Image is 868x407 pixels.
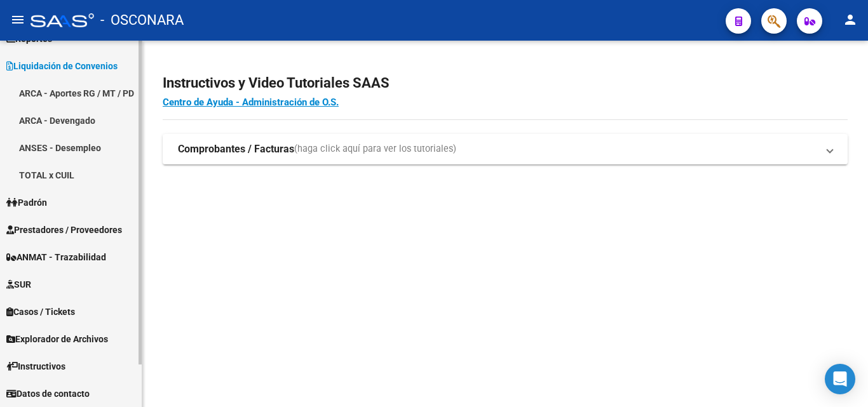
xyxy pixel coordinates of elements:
span: Casos / Tickets [6,305,75,319]
span: (haga click aquí para ver los tutoriales) [294,142,456,156]
span: Padrón [6,196,47,210]
mat-icon: menu [10,12,25,27]
span: ANMAT - Trazabilidad [6,250,106,264]
span: SUR [6,277,31,291]
span: Liquidación de Convenios [6,59,118,73]
span: - OSCONARA [100,6,184,34]
mat-icon: person [843,12,858,27]
strong: Comprobantes / Facturas [178,142,294,156]
div: Open Intercom Messenger [825,364,855,394]
span: Explorador de Archivos [6,332,108,346]
h2: Instructivos y Video Tutoriales SAAS [163,71,848,95]
a: Centro de Ayuda - Administración de O.S. [163,97,339,108]
span: Datos de contacto [6,387,90,401]
mat-expansion-panel-header: Comprobantes / Facturas(haga click aquí para ver los tutoriales) [163,134,848,164]
span: Prestadores / Proveedores [6,223,122,237]
span: Instructivos [6,359,65,373]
